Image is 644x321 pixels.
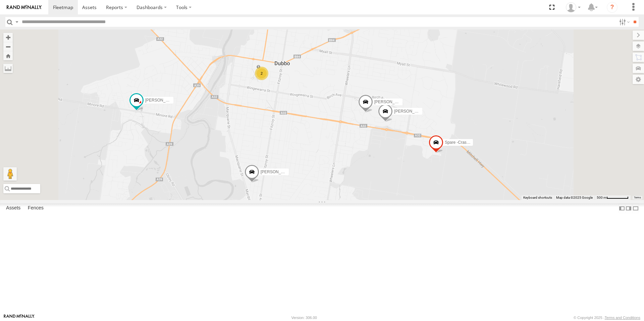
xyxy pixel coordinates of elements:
button: Drag Pegman onto the map to open Street View [3,167,17,181]
label: Hide Summary Table [632,203,639,213]
button: Zoom Home [3,51,13,60]
label: Map Settings [633,75,644,84]
label: Search Query [14,17,19,27]
div: 2 [255,67,268,80]
div: Version: 306.00 [291,316,317,320]
img: rand-logo.svg [7,5,42,10]
div: Beth Porter [563,2,583,12]
span: Spare -Crashed [445,140,473,144]
label: Fences [24,204,47,213]
label: Assets [3,204,24,213]
label: Dock Summary Table to the Right [625,203,632,213]
a: Terms (opens in new tab) [634,196,641,199]
a: Visit our Website [4,314,35,321]
label: Search Filter Options [616,17,631,27]
button: Zoom in [3,33,13,42]
label: Measure [3,64,13,73]
span: [PERSON_NAME] [145,98,178,102]
div: © Copyright 2025 - [574,316,640,320]
span: [PERSON_NAME] [PERSON_NAME] New [374,99,451,104]
span: 500 m [597,196,606,199]
button: Keyboard shortcuts [523,195,552,200]
span: [PERSON_NAME] [394,109,427,114]
i: ? [607,2,618,13]
span: Map data ©2025 Google [556,196,593,199]
a: Terms and Conditions [605,316,640,320]
span: [PERSON_NAME] [261,170,294,174]
button: Map scale: 500 m per 62 pixels [595,195,631,200]
label: Dock Summary Table to the Left [619,203,625,213]
button: Zoom out [3,42,13,51]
